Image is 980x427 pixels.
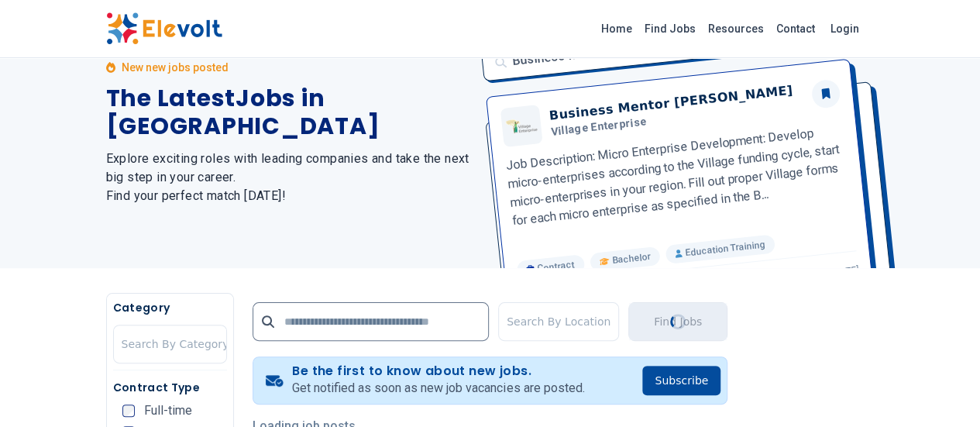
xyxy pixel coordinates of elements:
[122,60,229,75] p: New new jobs posted
[106,12,222,45] img: Elevolt
[113,380,227,395] h5: Contract Type
[292,379,584,398] p: Get notified as soon as new job vacancies are posted.
[144,405,192,417] span: Full-time
[903,353,980,427] iframe: Chat Widget
[113,300,227,315] h5: Category
[667,311,689,332] div: Loading...
[628,302,727,341] button: Find JobsLoading...
[595,16,638,41] a: Home
[770,16,821,41] a: Contact
[821,13,868,44] a: Login
[106,84,472,140] h1: The Latest Jobs in [GEOGRAPHIC_DATA]
[292,363,584,379] h4: Be the first to know about new jobs.
[106,150,472,205] h2: Explore exciting roles with leading companies and take the next big step in your career. Find you...
[702,16,770,41] a: Resources
[642,366,720,395] button: Subscribe
[638,16,702,41] a: Find Jobs
[122,405,135,417] input: Full-time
